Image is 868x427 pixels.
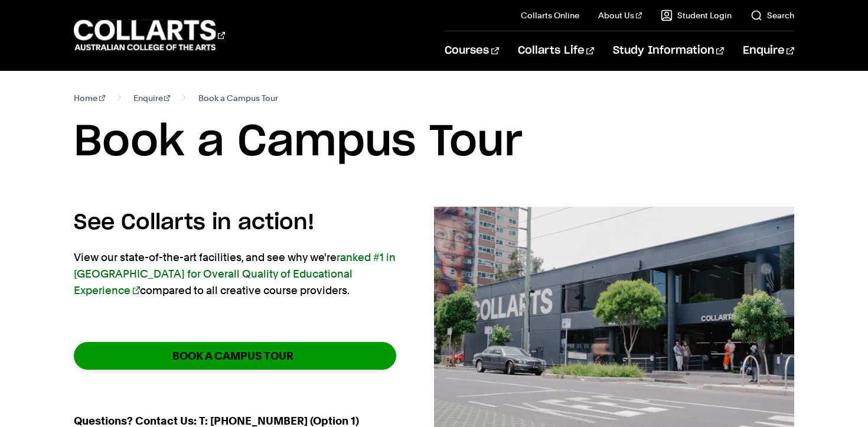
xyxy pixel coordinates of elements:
h1: Book a Campus Tour [74,116,794,169]
strong: Questions? Contact Us: T: [PHONE_NUMBER] (Option 1) [74,415,359,427]
a: Search [750,9,794,21]
strong: BOOK A CAMPUS TOUR [172,349,293,363]
span: Book a Campus Tour [198,90,278,106]
a: Study Information [613,31,724,70]
a: Enquire [743,31,794,70]
a: Student Login [661,9,732,21]
a: Collarts Online [521,9,579,21]
a: BOOK A CAMPUS TOUR [74,342,396,370]
a: Enquire [133,90,171,106]
a: Courses [445,31,498,70]
div: Go to homepage [74,18,225,52]
a: Collarts Life [518,31,594,70]
h4: See Collarts in action! [74,207,396,239]
a: ranked #1 in [GEOGRAPHIC_DATA] for Overall Quality of Educational Experience [74,251,396,296]
a: About Us [598,9,642,21]
p: View our state-of-the-art facilities, and see why we're compared to all creative course providers. [74,249,396,299]
a: Home [74,90,105,106]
